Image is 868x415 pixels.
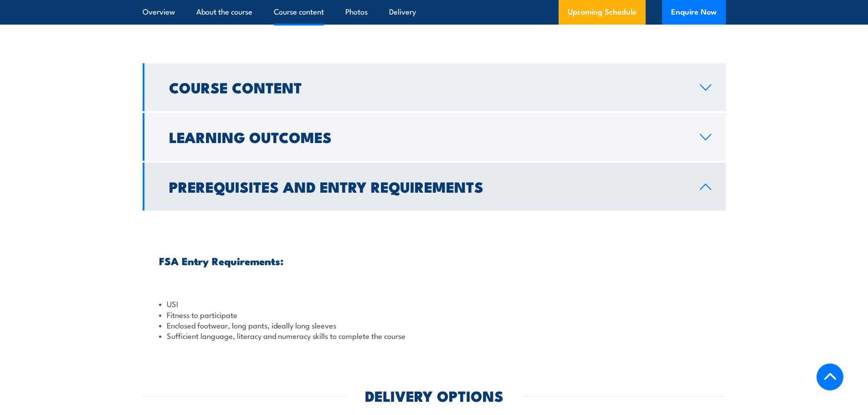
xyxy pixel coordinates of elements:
li: USI [159,298,709,309]
li: Enclosed footwear, long pants, ideally long sleeves [159,320,709,330]
li: Fitness to participate [159,309,709,320]
h3: FSA Entry Requirements: [159,256,709,266]
a: Course Content [143,63,726,111]
h2: Prerequisites and Entry Requirements [169,180,685,193]
h2: Learning Outcomes [169,130,685,143]
a: Learning Outcomes [143,113,726,161]
a: Prerequisites and Entry Requirements [143,163,726,210]
li: Sufficient language, literacy and numeracy skills to complete the course [159,330,709,341]
h2: Course Content [169,81,685,93]
h2: DELIVERY OPTIONS [365,389,503,402]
